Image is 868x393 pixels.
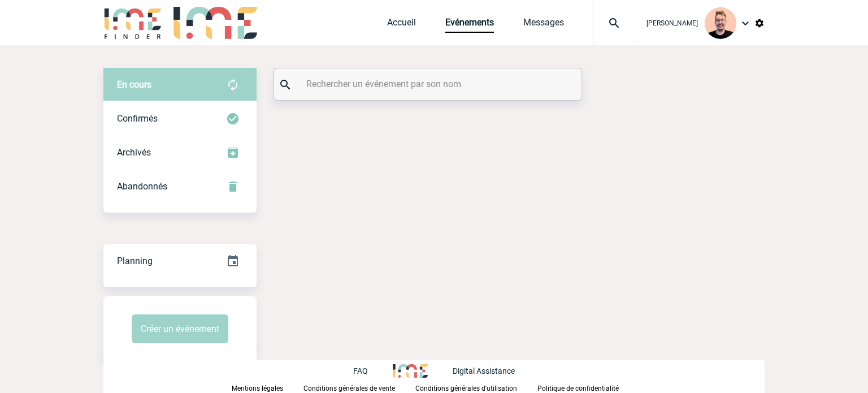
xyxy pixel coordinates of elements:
p: Digital Assistance [453,366,515,375]
a: FAQ [353,365,393,375]
div: Retrouvez ici tous vos évènements avant confirmation [103,68,257,102]
span: [PERSON_NAME] [646,19,698,27]
a: Accueil [387,17,416,33]
div: Retrouvez ici tous vos événements organisés par date et état d'avancement [103,244,257,278]
a: Mentions légales [232,382,303,393]
span: En cours [117,79,151,90]
a: Messages [523,17,564,33]
button: Créer un événement [132,314,228,343]
p: Conditions générales d'utilisation [415,385,517,392]
div: Retrouvez ici tous les événements que vous avez décidé d'archiver [103,136,257,170]
img: IME-Finder [103,7,162,39]
div: Retrouvez ici tous vos événements annulés [103,170,257,204]
span: Archivés [117,147,151,158]
a: Conditions générales d'utilisation [415,382,537,393]
span: Planning [117,256,153,266]
a: Evénements [445,17,494,33]
a: Conditions générales de vente [303,382,415,393]
p: FAQ [353,366,368,375]
span: Confirmés [117,113,158,124]
p: Mentions légales [232,385,283,392]
span: Abandonnés [117,181,167,192]
input: Rechercher un événement par son nom [303,76,555,92]
img: 129741-1.png [705,7,736,39]
p: Politique de confidentialité [537,385,619,392]
a: Planning [103,244,257,277]
p: Conditions générales de vente [303,385,395,392]
a: Politique de confidentialité [537,382,637,393]
img: http://www.idealmeetingsevents.fr/ [393,364,428,378]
